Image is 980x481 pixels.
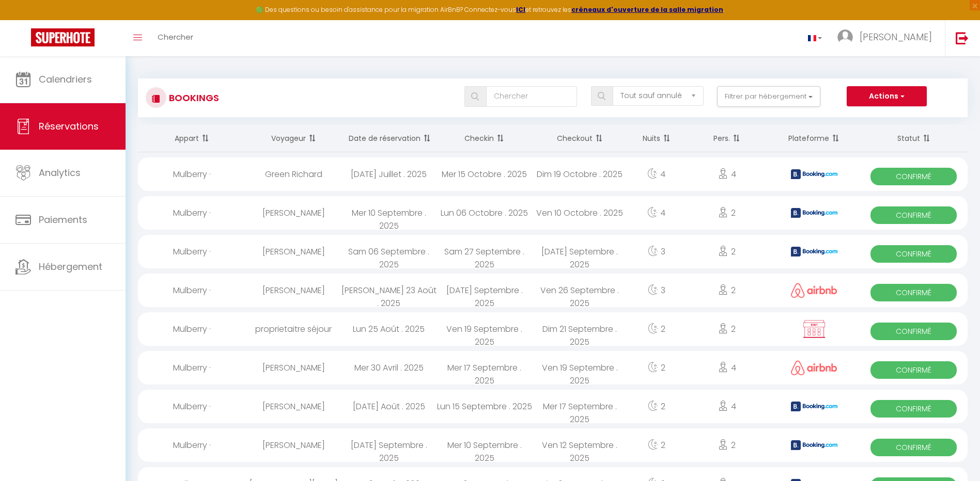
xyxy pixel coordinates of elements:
button: Actions [847,86,926,107]
img: logout [956,31,969,44]
span: Chercher [158,31,193,42]
span: Réservations [39,120,99,133]
button: Ouvrir le widget de chat LiveChat [8,4,39,35]
h3: Bookings [166,86,219,109]
th: Sort by checkin [437,125,532,152]
th: Sort by nights [628,125,686,152]
span: Hébergement [39,260,102,273]
span: Analytics [39,166,81,179]
button: Filtrer par hébergement [717,86,820,107]
input: Chercher [486,86,578,107]
th: Sort by status [860,125,968,152]
span: Calendriers [39,73,92,86]
img: Super Booking [31,28,95,46]
span: Paiements [39,213,87,226]
a: créneaux d'ouverture de la salle migration [571,5,723,14]
th: Sort by checkout [532,125,628,152]
a: Chercher [150,20,201,56]
a: ICI [516,5,525,14]
span: [PERSON_NAME] [860,30,932,43]
img: ... [837,29,853,45]
th: Sort by guest [246,125,341,152]
th: Sort by booking date [341,125,437,152]
a: ... [PERSON_NAME] [830,20,945,56]
th: Sort by channel [769,125,860,152]
th: Sort by rentals [138,125,246,152]
th: Sort by people [686,125,769,152]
